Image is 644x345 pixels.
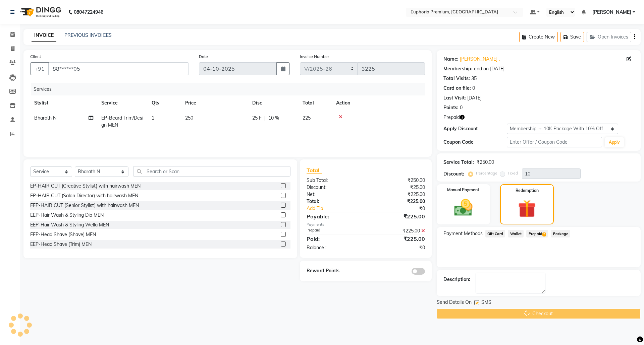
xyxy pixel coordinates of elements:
[252,115,262,122] span: 25 F
[299,95,332,111] th: Total
[443,94,466,101] div: Last Visit:
[32,29,56,42] a: INVOICE
[366,184,430,191] div: ₹25.00
[443,56,459,63] div: Name:
[508,170,518,176] label: Fixed
[74,3,103,21] b: 08047224946
[443,230,483,237] span: Payment Methods
[448,197,479,218] img: _cash.svg
[181,95,248,111] th: Price
[366,244,430,251] div: ₹0
[437,299,472,307] span: Send Details On
[443,104,459,111] div: Points:
[332,95,425,111] th: Action
[481,299,491,307] span: SMS
[30,183,141,190] div: EP-HAIR CUT (Creative Stylist) with hairwash MEN
[443,159,474,166] div: Service Total:
[248,95,299,111] th: Disc
[302,227,366,234] div: Prepaid
[366,235,430,243] div: ₹225.00
[30,221,109,228] div: EEP-Hair Wash & Styling Wella MEN
[460,104,463,111] div: 0
[443,114,460,121] span: Prepaid
[443,75,470,82] div: Total Visits:
[307,222,425,227] div: Payments
[477,159,494,166] div: ₹250.00
[443,139,507,146] div: Coupon Code
[302,184,366,191] div: Discount:
[447,187,479,193] label: Manual Payment
[148,95,181,111] th: Qty
[34,115,56,121] span: Bharath N
[542,232,546,236] span: 2
[366,191,430,198] div: ₹225.00
[64,32,112,38] a: PREVIOUS INVOICES
[472,85,475,92] div: 0
[152,115,154,121] span: 1
[307,167,322,174] span: Total
[302,191,366,198] div: Net:
[31,83,430,95] div: Services
[471,75,477,82] div: 35
[185,115,193,121] span: 250
[302,235,366,243] div: Paid:
[443,125,507,132] div: Apply Discount
[560,32,584,42] button: Save
[507,137,602,147] input: Enter Offer / Coupon Code
[302,205,376,212] a: Add Tip
[376,205,430,212] div: ₹0
[302,267,366,275] div: Reward Points
[587,32,631,42] button: Open Invoices
[485,230,505,237] span: Gift Card
[30,54,41,60] label: Client
[592,9,631,16] span: [PERSON_NAME]
[302,212,366,220] div: Payable:
[268,115,279,122] span: 10 %
[97,95,148,111] th: Service
[302,198,366,205] div: Total:
[551,230,570,237] span: Package
[443,276,470,283] div: Description:
[476,170,497,176] label: Percentage
[30,202,139,209] div: EEP-HAIR CUT (Senior Stylist) with hairwash MEN
[460,56,500,63] a: [PERSON_NAME] .
[516,188,539,194] label: Redemption
[48,62,189,75] input: Search by Name/Mobile/Email/Code
[443,85,471,92] div: Card on file:
[133,166,290,177] input: Search or Scan
[513,198,542,220] img: _gift.svg
[508,230,524,237] span: Wallet
[30,95,97,111] th: Stylist
[366,212,430,220] div: ₹225.00
[302,177,366,184] div: Sub Total:
[30,231,96,238] div: EEP-Head Shave (Shave) MEN
[366,198,430,205] div: ₹225.00
[199,54,208,60] label: Date
[443,65,473,72] div: Membership:
[443,170,464,178] div: Discount:
[366,177,430,184] div: ₹250.00
[526,230,548,237] span: Prepaid
[17,3,63,21] img: logo
[101,115,143,128] span: EP-Beard Trim/Design MEN
[605,137,624,147] button: Apply
[30,192,138,199] div: EP-HAIR CUT (Salon Director) with hairwash MEN
[264,115,266,122] span: |
[303,115,311,121] span: 225
[300,54,329,60] label: Invoice Number
[302,244,366,251] div: Balance :
[30,241,92,248] div: EEP-Head Shave (Trim) MEN
[30,62,49,75] button: +91
[30,212,104,219] div: EEP-Hair Wash & Styling Dia MEN
[467,94,482,101] div: [DATE]
[474,65,504,72] div: end on [DATE]
[366,227,430,234] div: ₹225.00
[519,32,558,42] button: Create New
